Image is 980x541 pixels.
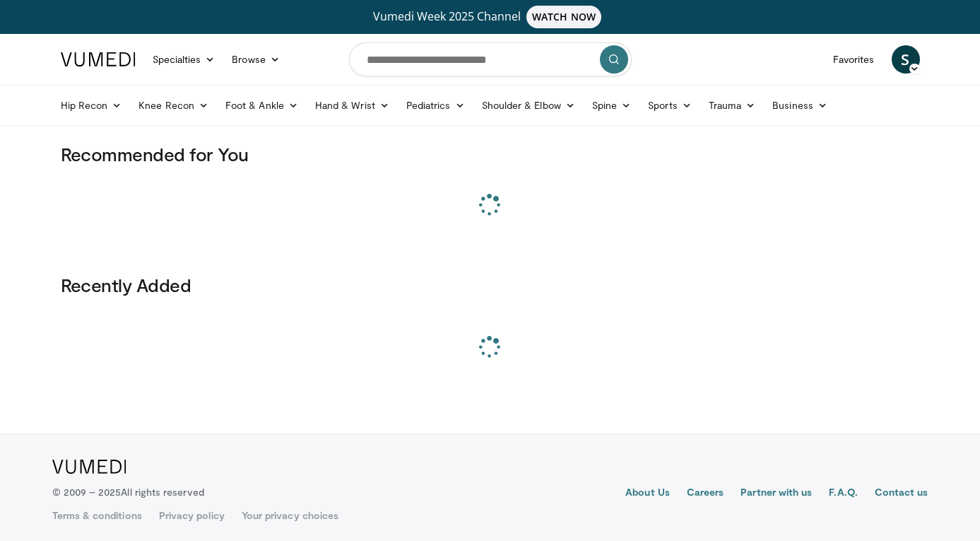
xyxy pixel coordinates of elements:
a: Business [764,91,836,120]
a: Shoulder & Elbow [473,91,584,120]
h3: Recommended for You [61,143,920,165]
img: VuMedi Logo [52,460,126,474]
h3: Recently Added [61,274,920,296]
a: Careers [687,485,724,502]
a: Sports [639,91,700,120]
a: Contact us [875,485,928,502]
p: © 2009 – 2025 [52,485,204,499]
a: Favorites [825,45,883,74]
a: About Us [625,485,670,502]
img: VuMedi Logo [61,52,136,66]
a: Hip Recon [52,91,131,120]
a: Knee Recon [130,91,217,120]
a: Spine [584,91,639,120]
a: Browse [223,45,288,74]
a: Pediatrics [398,91,473,120]
a: Trauma [700,91,764,120]
a: S [892,45,920,74]
span: WATCH NOW [526,6,601,28]
a: Foot & Ankle [217,91,307,120]
a: Specialties [144,45,224,74]
a: Terms & conditions [52,508,142,523]
a: F.A.Q. [829,485,857,502]
span: All rights reserved [121,486,203,498]
a: Privacy policy [159,508,225,523]
a: Vumedi Week 2025 ChannelWATCH NOW [63,6,918,28]
a: Partner with us [740,485,812,502]
input: Search topics, interventions [349,42,632,76]
a: Hand & Wrist [307,91,398,120]
a: Your privacy choices [242,508,338,523]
